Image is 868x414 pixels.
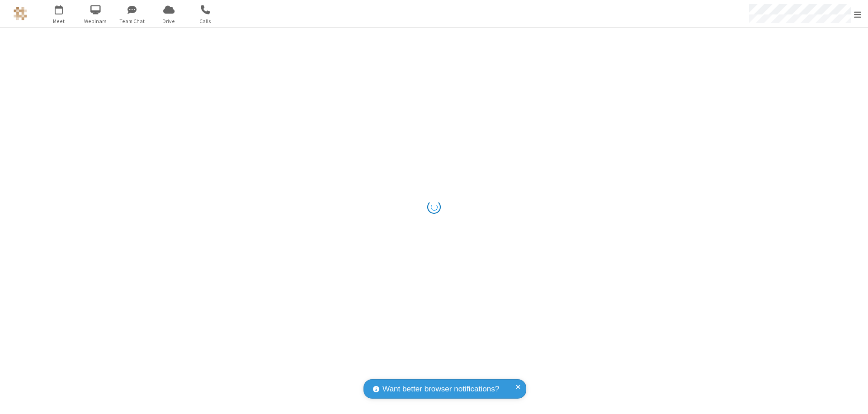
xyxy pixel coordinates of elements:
[42,17,76,25] span: Meet
[382,383,499,395] span: Want better browser notifications?
[14,7,27,20] img: QA Selenium DO NOT DELETE OR CHANGE
[115,17,149,25] span: Team Chat
[189,17,222,25] span: Calls
[79,17,113,25] span: Webinars
[152,17,186,25] span: Drive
